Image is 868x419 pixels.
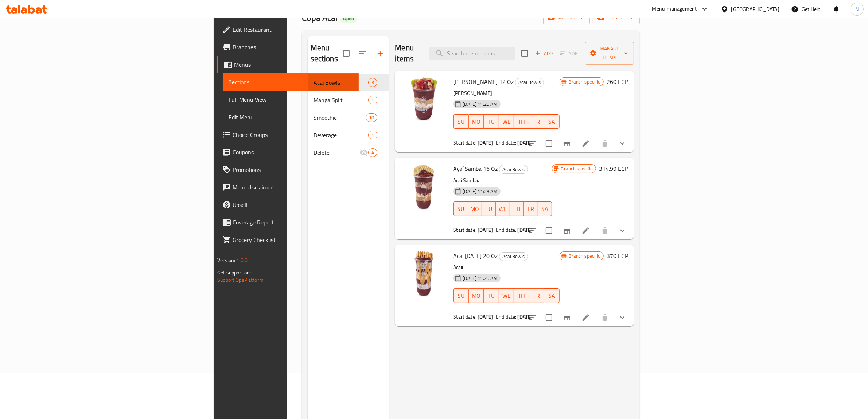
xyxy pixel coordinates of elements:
svg: Show Choices [618,313,627,322]
div: Acai Bowls [515,78,544,87]
button: Branch-specific-item [558,309,576,326]
span: Coupons [233,148,353,157]
div: Smoothie [314,113,366,122]
span: Sort sections [354,45,371,62]
span: TH [517,291,526,301]
span: Manga Split [314,96,369,104]
span: FR [532,291,541,301]
button: WE [496,201,510,216]
a: Edit menu item [581,313,590,322]
div: Menu-management [652,5,697,14]
span: Start date: [453,225,476,235]
span: Acai Bowls [515,78,544,87]
button: MO [469,114,484,129]
button: MO [467,201,482,216]
span: TU [487,291,496,301]
span: SA [547,116,556,127]
span: Full Menu View [229,95,353,104]
span: End date: [496,225,516,235]
span: Select all sections [339,46,354,61]
span: Menus [234,60,353,69]
a: Edit Menu [223,108,359,126]
span: Acai Bowls [499,252,528,261]
span: Get support on: [217,268,251,277]
button: FR [529,114,544,129]
span: 10 [366,114,377,121]
button: show more [614,309,631,326]
a: Coupons [217,143,359,161]
span: SU [456,116,466,127]
button: Manage items [585,42,634,65]
h6: 370 EGP [607,251,628,261]
div: Acai Bowls [499,165,528,174]
span: [DATE] 11:29 AM [460,188,500,195]
span: TU [485,204,493,214]
button: sort-choices [524,222,541,239]
span: TH [517,116,526,127]
span: Edit Restaurant [233,25,353,34]
input: search [429,47,515,60]
p: Açaí Samba. [453,176,552,185]
b: [DATE] [518,225,533,235]
a: Menu disclaimer [217,178,359,196]
span: Select to update [541,223,557,238]
b: [DATE] [478,138,493,147]
h2: Menu items [395,42,420,64]
span: Add [534,49,554,58]
span: SU [456,204,464,214]
div: items [368,78,377,87]
b: [DATE] [478,225,493,235]
img: Acai Carnival 20 Oz [401,251,447,297]
span: Delete [314,148,360,157]
button: TH [510,201,524,216]
button: delete [596,222,614,239]
svg: Show Choices [618,226,627,235]
p: Acaii [453,263,559,272]
button: SA [544,114,559,129]
span: SA [547,291,556,301]
span: [DATE] 11:29 AM [460,275,500,282]
span: [DATE] 11:29 AM [460,101,500,108]
span: Upsell [233,200,353,209]
span: Acai [DATE] 20 Oz [453,250,498,261]
span: WE [502,116,511,127]
span: MO [472,291,481,301]
span: Coverage Report [233,218,353,227]
a: Menus [217,56,359,73]
button: FR [524,201,538,216]
div: Manga Split1 [308,91,389,109]
span: 3 [369,79,377,86]
span: Sections [229,78,353,87]
div: [GEOGRAPHIC_DATA] [731,5,779,13]
a: Choice Groups [217,126,359,143]
span: SA [541,204,549,214]
button: SU [453,288,468,303]
img: Açaí Jongo 12 Oz [401,77,447,123]
button: Add [532,48,556,59]
svg: Show Choices [618,139,627,148]
span: Acai Bowls [499,165,528,174]
div: items [368,131,377,139]
span: Select to update [541,310,557,325]
nav: Menu sections [308,71,389,164]
span: MO [472,116,481,127]
button: delete [596,135,614,152]
span: Beverage [314,131,369,139]
span: TH [513,204,521,214]
a: Sections [223,73,359,91]
div: items [368,148,377,157]
a: Edit menu item [581,139,590,148]
button: TH [514,288,529,303]
span: Acai Bowls [314,78,369,87]
span: N [855,5,859,13]
img: Açaí Samba 16 Oz [401,164,447,210]
span: 1 [369,132,377,139]
button: sort-choices [524,135,541,152]
svg: Inactive section [359,148,368,157]
button: sort-choices [524,309,541,326]
button: show more [614,222,631,239]
div: Acai Bowls [499,252,528,261]
span: Açaí Samba 16 Oz [453,163,498,174]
